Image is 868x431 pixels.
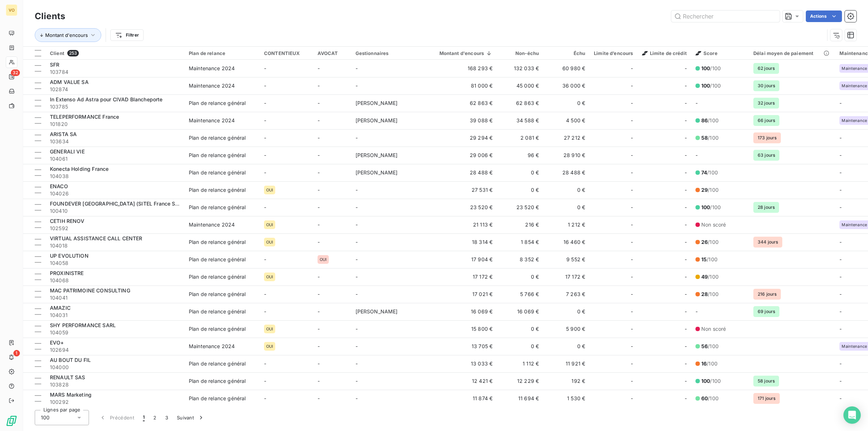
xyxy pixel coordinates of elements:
[264,291,266,297] span: -
[50,96,162,102] span: In Extenso Ad Astra pour CIVAD Blancheporte
[753,80,779,91] span: 30 jours
[631,221,633,228] span: -
[497,320,543,338] td: 0 €
[839,308,842,314] span: -
[497,147,543,164] td: 96 €
[543,216,590,233] td: 1 212 €
[497,355,543,372] td: 1 112 €
[843,406,861,424] div: Open Intercom Messenger
[701,82,721,89] span: /100
[264,308,266,314] span: -
[839,360,842,367] span: -
[631,186,633,194] span: -
[50,148,85,155] span: GENERALI VIE
[426,268,497,286] td: 17 172 €
[497,286,543,303] td: 5 766 €
[548,50,585,56] div: Échu
[685,204,687,211] span: -
[631,169,633,176] span: -
[685,134,687,141] span: -
[543,320,590,338] td: 5 900 €
[685,152,687,159] span: -
[701,239,708,245] span: 26
[356,360,358,367] span: -
[839,135,842,141] span: -
[497,233,543,251] td: 1 854 €
[50,225,180,232] span: 102592
[189,238,246,246] div: Plan de relance général
[631,117,633,124] span: -
[318,308,320,314] span: -
[264,152,266,158] span: -
[318,50,347,56] div: AVOCAT
[318,152,320,158] span: -
[501,50,539,56] div: Non-échu
[701,135,708,141] span: 58
[701,273,719,280] span: /100
[318,187,320,193] span: -
[189,273,246,280] div: Plan de relance général
[356,65,358,71] span: -
[839,204,842,210] span: -
[139,410,149,425] button: 1
[543,164,590,181] td: 28 488 €
[318,100,320,106] span: -
[50,346,180,354] span: 102694
[426,251,497,268] td: 17 904 €
[50,242,180,249] span: 104018
[426,286,497,303] td: 17 021 €
[266,188,273,192] span: OUI
[631,100,633,107] span: -
[50,79,89,85] span: ADM VALUE SA
[543,268,590,286] td: 17 172 €
[753,98,779,109] span: 32 jours
[631,273,633,280] span: -
[356,343,358,349] span: -
[543,112,590,129] td: 4 500 €
[264,65,266,71] span: -
[266,344,273,348] span: OUI
[753,306,779,317] span: 69 jours
[264,204,266,210] span: -
[6,415,17,427] img: Logo LeanPay
[426,112,497,129] td: 39 088 €
[839,274,842,280] span: -
[356,117,398,123] span: [PERSON_NAME]
[318,169,320,176] span: -
[110,29,144,41] button: Filtrer
[264,83,266,89] span: -
[189,169,246,176] div: Plan de relance général
[543,286,590,303] td: 7 263 €
[189,308,246,315] div: Plan de relance général
[543,94,590,112] td: 0 €
[189,325,246,333] div: Plan de relance général
[431,50,493,56] div: Montant d'encours
[753,202,779,213] span: 28 jours
[266,240,273,244] span: OUI
[50,207,180,215] span: 100410
[753,132,781,143] span: 173 jours
[266,275,273,279] span: OUI
[685,325,687,333] span: -
[50,374,85,380] span: RENAULT SAS
[497,94,543,112] td: 62 863 €
[318,221,320,228] span: -
[497,372,543,390] td: 12 229 €
[543,60,590,77] td: 60 980 €
[701,117,719,124] span: /100
[318,274,320,280] span: -
[685,256,687,263] span: -
[50,62,59,68] span: SFR
[701,83,710,89] span: 100
[631,204,633,211] span: -
[189,377,246,385] div: Plan de relance général
[50,103,180,110] span: 103785
[50,270,84,276] span: PROXINISTRE
[497,164,543,181] td: 0 €
[701,256,707,262] span: 15
[497,60,543,77] td: 132 033 €
[50,155,180,162] span: 104061
[356,378,358,384] span: -
[50,200,184,207] span: FOUNDEVER [GEOGRAPHIC_DATA] (SITEL France SAS)
[594,50,633,56] div: Limite d’encours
